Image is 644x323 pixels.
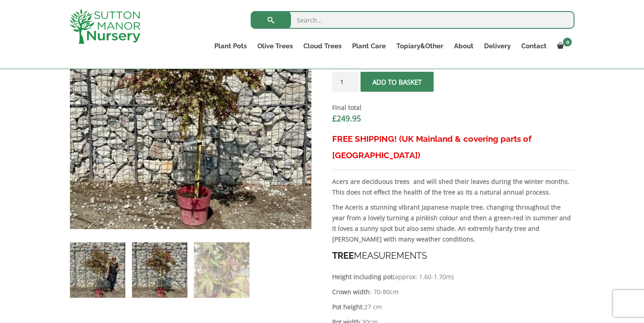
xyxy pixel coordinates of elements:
a: About [449,40,479,52]
h3: FREE SHIPPING! (UK Mainland & covering parts of [GEOGRAPHIC_DATA]) [332,131,574,163]
strong: Pot height [332,303,362,311]
p: : 70-80cm [332,287,574,297]
span: 0 [563,38,572,47]
img: Acer Palmatum Dissectum Garnet (Japanese Maple Tree) Beni-Maiko [70,242,125,298]
button: Add to basket [361,72,434,92]
a: Olive Trees [252,40,298,52]
a: 0 [552,40,574,52]
strong: The Acer [332,203,358,211]
a: Plant Pots [209,40,252,52]
strong: Crown width [332,288,370,296]
dt: Final total [332,102,574,113]
img: Acer Palmatum Dissectum Garnet (Japanese Maple Tree) Beni-Maiko - Image 2 [132,242,187,298]
a: Cloud Trees [298,40,347,52]
input: Product quantity [332,72,359,92]
a: Plant Care [347,40,391,52]
p: (approx: 1.60-1.70m) [332,272,574,282]
b: is a stunning vibrant Japanese maple tree, changing throughout the year from a lovely turning a p... [332,203,571,243]
span: £ [332,113,337,124]
strong: Height including pot [332,272,393,281]
h4: MEASUREMENTS [332,249,574,263]
img: logo [70,9,140,44]
a: Topiary&Other [391,40,449,52]
a: Contact [516,40,552,52]
b: will shed their leaves during the winter months. This does not effect the health of the tree as i... [332,177,570,196]
a: Delivery [479,40,516,52]
p: :27 cm [332,302,574,312]
img: Acer Palmatum Dissectum Garnet (Japanese Maple Tree) Beni-Maiko - Image 3 [194,242,249,298]
bdi: 249.95 [332,113,361,124]
strong: Acers are deciduous trees and [332,177,425,186]
strong: TREE [332,250,354,261]
input: Search... [251,11,574,29]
